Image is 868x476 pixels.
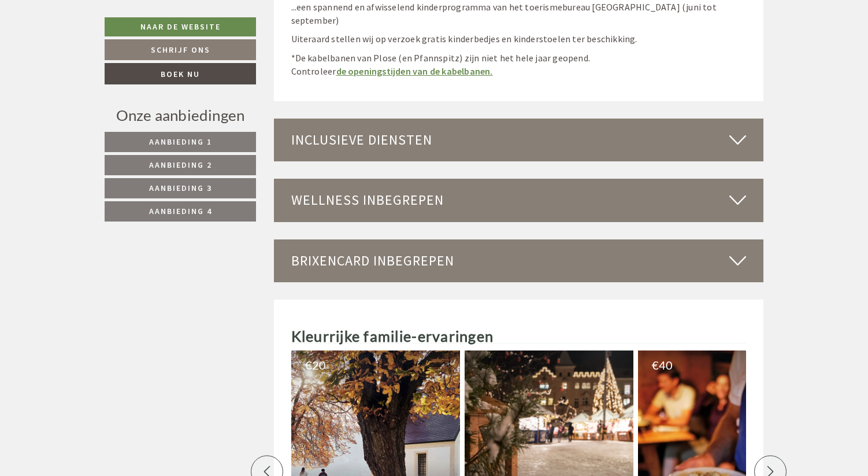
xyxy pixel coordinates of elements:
font: Kleurrijke familie-ervaringen [291,327,494,345]
font: Uiteraard stellen wij op verzoek gratis kinderbedjes en kinderstoelen ter beschikking. [291,33,637,45]
font: Versturen [388,309,437,320]
a: Boek nu [105,63,256,84]
font: Geachte heer [PERSON_NAME], hartelijk dank voor uw aanvraag en vooral voor uw hernieuwde interess... [18,100,288,217]
a: Schrijf ons [105,39,256,61]
font: BrixenCard inbegrepen [291,252,454,270]
font: 20 [312,358,326,372]
font: *De kabelbanen van Plose (en Pfannspitz) zijn niet het hele jaar geopend. [291,52,591,64]
font: 40 [659,358,673,372]
font: ...een spannend en afwisselend kinderprogramma van het toerismebureau [GEOGRAPHIC_DATA] (juni tot... [291,1,717,26]
font: € [652,358,659,372]
font: Wellness inbegrepen [291,191,444,209]
font: Aanbieding 4 [149,206,212,216]
font: 10:40 [274,219,287,226]
font: Maandag [207,6,248,18]
a: de openingstijden van de kabelbanen. [336,65,493,77]
a: Naar de website [105,17,256,36]
font: Controleer [291,65,336,77]
font: Aanbieding 3 [149,183,212,193]
font: Inclusieve diensten [291,131,432,149]
button: Versturen [370,304,455,325]
font: Naar de website [140,21,221,32]
font: Schrijf ons [151,45,210,55]
font: Onze aanbiedingen [116,106,244,124]
font: Aanbieding 1 [149,136,212,147]
font: [GEOGRAPHIC_DATA] [18,91,79,99]
font: Boek nu [161,69,200,79]
font: € [305,358,312,372]
font: 10:27 [424,75,437,82]
font: Aanbieding 2 [149,160,212,170]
